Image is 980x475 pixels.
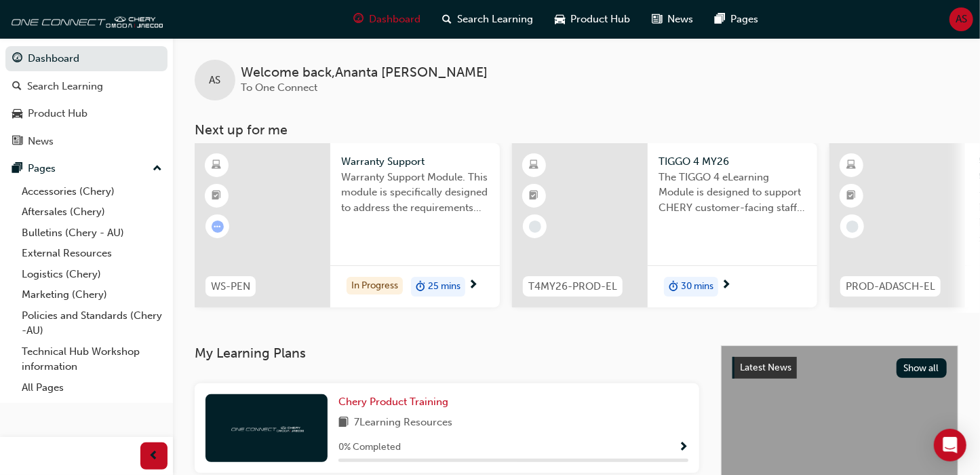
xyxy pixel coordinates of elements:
[241,65,488,81] span: Welcome back , Ananta [PERSON_NAME]
[241,81,317,94] span: To One Connect
[716,11,726,28] span: pages-icon
[5,156,168,181] button: Pages
[338,394,454,410] a: Chery Product Training
[27,79,103,94] div: Search Learning
[28,161,56,176] div: Pages
[16,243,168,264] a: External Resources
[212,157,222,174] span: learningResourceType_ELEARNING-icon
[195,143,500,307] a: WS-PENWarranty SupportWarranty Support Module. This module is specifically designed to address th...
[956,12,967,27] span: AS
[5,46,168,71] a: Dashboard
[16,202,168,223] a: Aftersales (Chery)
[681,279,713,294] span: 30 mins
[338,440,401,455] span: 0 % Completed
[458,12,534,27] span: Search Learning
[16,341,168,377] a: Technical Hub Workshop information
[16,305,168,341] a: Policies and Standards (Chery -AU)
[5,101,168,126] a: Product Hub
[428,279,460,294] span: 25 mins
[512,143,817,307] a: T4MY26-PROD-ELTIGGO 4 MY26The TIGGO 4 eLearning Module is designed to support CHERY customer-faci...
[212,187,222,205] span: booktick-icon
[338,396,448,408] span: Chery Product Training
[669,278,678,296] span: duration-icon
[28,106,87,121] div: Product Hub
[173,122,980,138] h3: Next up for me
[934,429,966,461] div: Open Intercom Messenger
[28,134,54,149] div: News
[846,279,935,294] span: PROD-ADASCH-EL
[530,187,539,205] span: booktick-icon
[721,280,731,292] span: next-icon
[659,154,806,170] span: TIGGO 4 MY26
[211,279,250,294] span: WS-PEN
[847,157,857,174] span: learningResourceType_ELEARNING-icon
[642,5,705,33] a: news-iconNews
[354,415,452,432] span: 7 Learning Resources
[12,163,22,175] span: pages-icon
[212,221,224,233] span: learningRecordVerb_ATTEMPT-icon
[740,362,791,373] span: Latest News
[16,264,168,285] a: Logistics (Chery)
[5,74,168,99] a: Search Learning
[443,11,452,28] span: search-icon
[341,154,489,170] span: Warranty Support
[149,448,159,465] span: prev-icon
[705,5,770,33] a: pages-iconPages
[847,187,857,205] span: booktick-icon
[846,221,859,233] span: learningRecordVerb_NONE-icon
[5,129,168,154] a: News
[530,157,539,174] span: learningResourceType_ELEARNING-icon
[195,345,699,361] h3: My Learning Plans
[338,415,349,432] span: book-icon
[341,170,489,216] span: Warranty Support Module. This module is specifically designed to address the requirements and pro...
[731,12,759,27] span: Pages
[354,11,364,28] span: guage-icon
[7,5,163,33] img: oneconnect
[678,439,688,456] button: Show Progress
[528,279,617,294] span: T4MY26-PROD-EL
[529,221,541,233] span: learningRecordVerb_NONE-icon
[416,278,425,296] span: duration-icon
[12,53,22,65] span: guage-icon
[12,136,22,148] span: news-icon
[210,73,221,88] span: AS
[659,170,806,216] span: The TIGGO 4 eLearning Module is designed to support CHERY customer-facing staff with the product ...
[545,5,642,33] a: car-iconProduct Hub
[949,7,973,31] button: AS
[229,421,304,434] img: oneconnect
[432,5,545,33] a: search-iconSearch Learning
[468,280,478,292] span: next-icon
[16,223,168,244] a: Bulletins (Chery - AU)
[370,12,421,27] span: Dashboard
[678,442,688,454] span: Show Progress
[668,12,694,27] span: News
[16,284,168,305] a: Marketing (Chery)
[343,5,432,33] a: guage-iconDashboard
[153,160,162,178] span: up-icon
[12,108,22,120] span: car-icon
[732,357,947,379] a: Latest NewsShow all
[571,12,631,27] span: Product Hub
[12,81,22,93] span: search-icon
[555,11,566,28] span: car-icon
[16,377,168,398] a: All Pages
[5,43,168,156] button: DashboardSearch LearningProduct HubNews
[652,11,663,28] span: news-icon
[16,181,168,202] a: Accessories (Chery)
[897,358,947,378] button: Show all
[347,277,403,295] div: In Progress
